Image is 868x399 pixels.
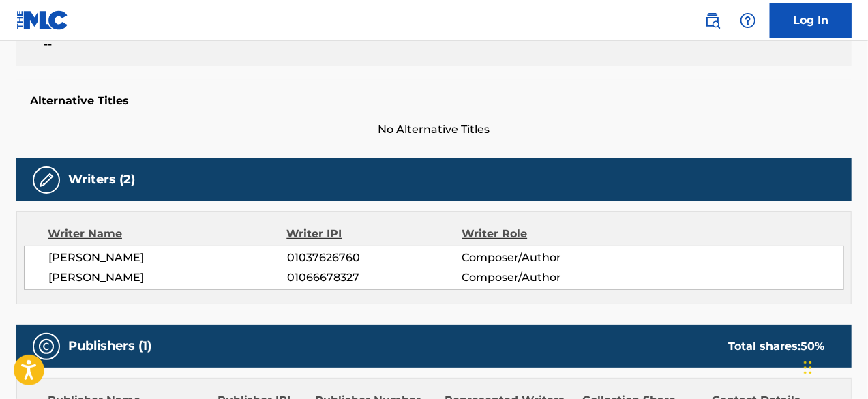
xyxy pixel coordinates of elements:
[462,226,621,242] div: Writer Role
[30,94,838,108] h5: Alternative Titles
[462,269,620,286] span: Composer/Author
[699,7,726,34] a: Public Search
[804,347,812,388] div: Drag
[704,12,721,29] img: search
[800,334,868,399] iframe: Chat Widget
[44,36,242,53] span: --
[68,338,151,354] h5: Publishers (1)
[287,269,462,286] span: 01066678327
[286,226,462,242] div: Writer IPI
[462,250,620,266] span: Composer/Author
[728,338,824,355] div: Total shares:
[48,269,287,286] span: [PERSON_NAME]
[16,121,852,138] span: No Alternative Titles
[48,226,286,242] div: Writer Name
[740,12,756,29] img: help
[770,3,852,38] a: Log In
[48,250,287,266] span: [PERSON_NAME]
[38,338,55,355] img: Publishers
[68,172,135,188] h5: Writers (2)
[287,250,462,266] span: 01037626760
[734,7,762,34] div: Help
[16,10,69,30] img: MLC Logo
[38,172,55,188] img: Writers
